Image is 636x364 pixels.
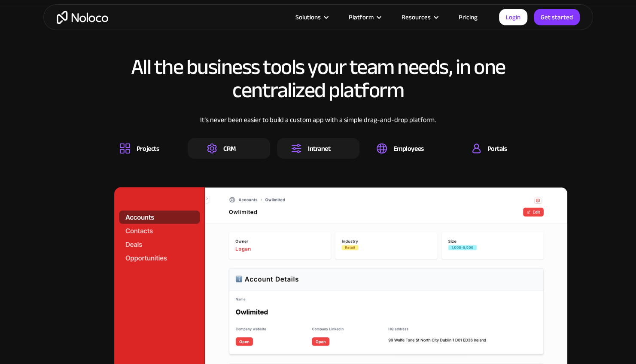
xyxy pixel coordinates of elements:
div: Portals [487,144,507,153]
div: Resources [391,12,448,23]
div: Solutions [285,12,338,23]
div: It’s never been easier to build a custom app with a simple drag-and-drop platform. [98,115,538,138]
div: CRM [223,144,236,153]
a: Pricing [448,12,488,23]
h2: All the business tools your team needs, in one centralized platform [98,55,538,102]
a: Login [499,9,527,25]
div: Platform [349,12,374,23]
div: Resources [402,12,431,23]
div: Platform [338,12,391,23]
div: Solutions [295,12,321,23]
a: Get started [534,9,580,25]
div: Employees [393,144,424,153]
div: Intranet [308,144,330,153]
a: home [57,11,108,24]
div: Projects [137,144,159,153]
